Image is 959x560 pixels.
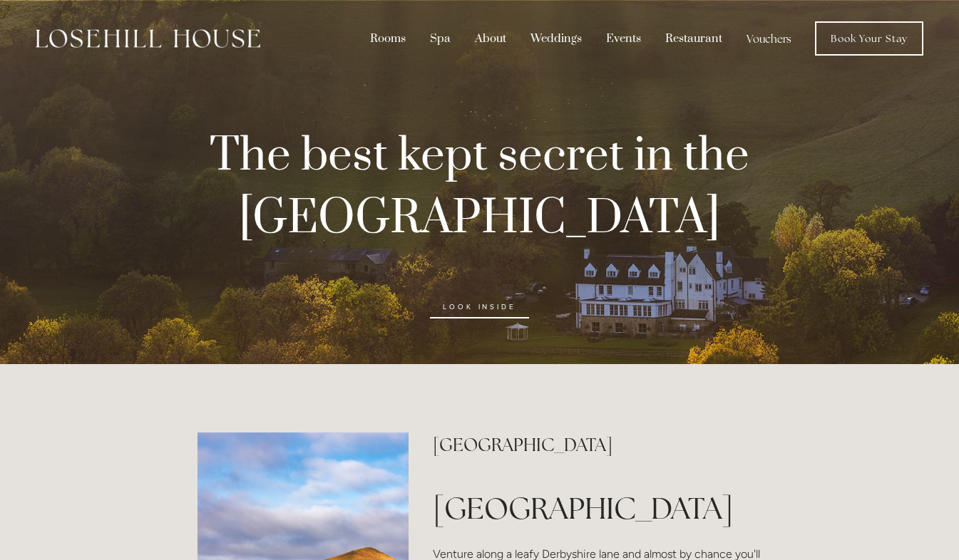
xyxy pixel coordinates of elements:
a: Vouchers [736,25,802,52]
div: Events [595,25,652,52]
div: About [464,25,517,52]
img: Losehill House [36,29,260,48]
div: Rooms [359,25,416,52]
h1: [GEOGRAPHIC_DATA] [433,487,761,529]
strong: The best kept secret in the [GEOGRAPHIC_DATA] [210,127,759,248]
div: Restaurant [655,25,733,52]
div: Spa [419,25,461,52]
div: Weddings [520,25,593,52]
h2: [GEOGRAPHIC_DATA] [433,432,761,457]
a: look inside [430,296,528,318]
a: Book Your Stay [815,21,923,56]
